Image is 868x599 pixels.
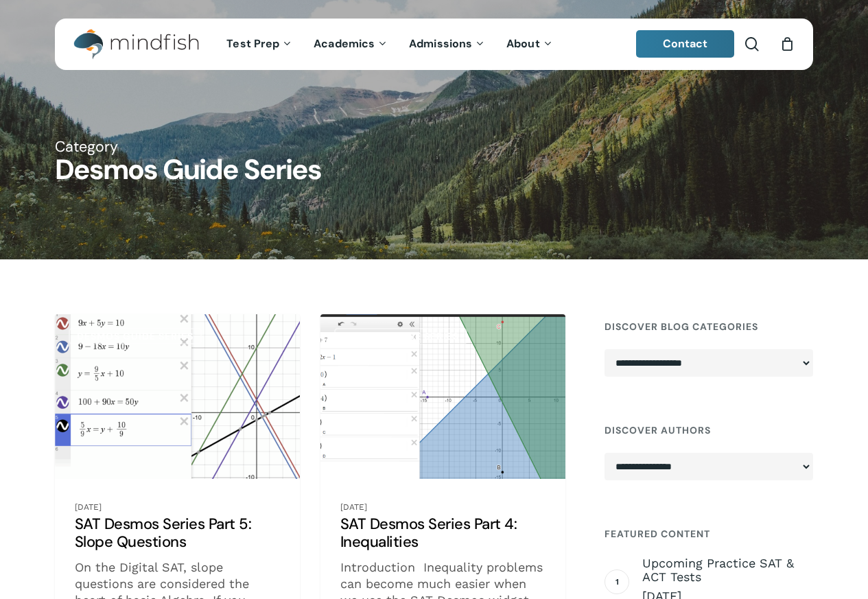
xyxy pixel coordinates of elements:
[409,36,472,51] span: Admissions
[55,19,813,70] header: Main Menu
[636,30,735,58] a: Contact
[303,38,399,50] a: Academics
[506,36,540,51] span: About
[314,36,375,51] span: Academics
[496,38,564,50] a: About
[226,36,279,51] span: Test Prep
[69,328,202,344] a: Desmos Guide Series
[216,38,303,50] a: Test Prep
[663,36,708,51] span: Contact
[779,36,795,51] a: Cart
[55,137,118,156] span: Category
[605,418,813,443] h4: Discover Authors
[334,328,467,344] a: Desmos Guide Series
[399,38,496,50] a: Admissions
[55,156,813,185] h1: Desmos Guide Series
[642,556,813,584] span: Upcoming Practice SAT & ACT Tests
[216,19,563,70] nav: Main Menu
[605,521,813,546] h4: Featured Content
[605,314,813,339] h4: Discover Blog Categories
